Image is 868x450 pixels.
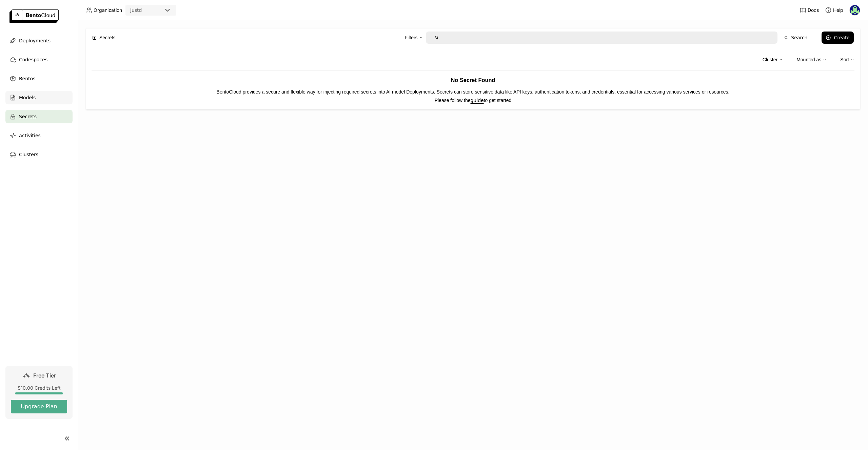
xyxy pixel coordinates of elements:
[130,7,142,14] div: justd
[470,98,484,103] a: guide
[850,5,860,15] img: Kyrylo Rieznikov
[405,34,417,41] div: Filters
[800,7,819,14] a: Docs
[99,34,115,41] span: Secrets
[796,53,827,67] div: Mounted as
[5,110,73,123] a: Secrets
[19,37,51,45] span: Deployments
[780,32,811,44] button: Search
[19,94,36,102] span: Models
[5,34,73,47] a: Deployments
[19,150,38,159] span: Clusters
[5,53,73,66] a: Codespaces
[92,76,854,85] h3: No Secret Found
[796,56,821,63] div: Mounted as
[840,56,849,63] div: Sort
[763,56,777,63] div: Cluster
[5,91,73,104] a: Models
[19,75,35,83] span: Bentos
[825,7,843,14] div: Help
[142,7,143,14] input: Selected justd.
[822,32,854,44] button: Create
[763,53,783,67] div: Cluster
[5,72,73,85] a: Bentos
[19,131,41,140] span: Activities
[92,97,854,104] p: Please follow the to get started
[405,30,423,45] div: Filters
[833,7,843,13] span: Help
[840,53,854,67] div: Sort
[11,385,67,391] div: $10.00 Credits Left
[19,56,47,64] span: Codespaces
[33,372,56,379] span: Free Tier
[92,88,854,96] p: BentoCloud provides a secure and flexible way for injecting required secrets into AI model Deploy...
[5,129,73,142] a: Activities
[808,7,819,13] span: Docs
[5,366,73,419] a: Free Tier$10.00 Credits LeftUpgrade Plan
[834,35,850,40] div: Create
[11,400,67,413] button: Upgrade Plan
[5,148,73,161] a: Clusters
[9,9,59,23] img: logo
[19,112,37,121] span: Secrets
[94,7,122,13] span: Organization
